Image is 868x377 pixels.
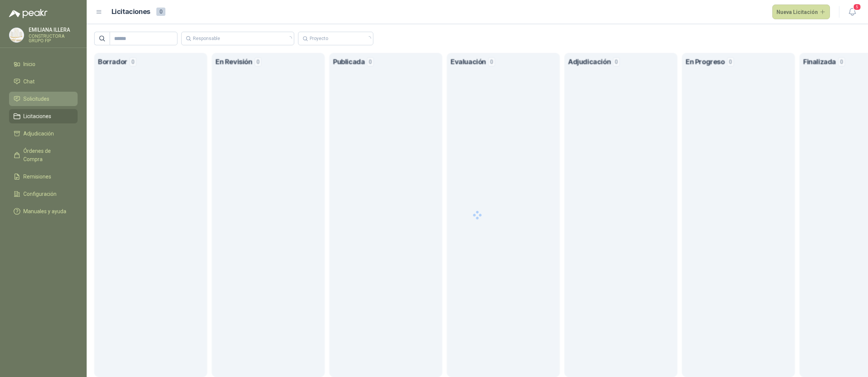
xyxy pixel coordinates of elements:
img: Company Logo [9,28,24,42]
span: Licitaciones [23,112,51,120]
span: Chat [23,77,35,86]
span: Adjudicación [23,129,54,138]
p: EMILIANA ILLERA [29,27,78,32]
span: Remisiones [23,172,51,181]
span: 0 [156,8,165,16]
p: CONSTRUCTORA GRUPO FIP [29,34,78,43]
span: loading [367,36,371,41]
a: Inicio [9,57,78,71]
button: Nueva Licitación [772,5,830,20]
span: Inicio [23,60,35,68]
a: Remisiones [9,169,78,184]
a: Chat [9,74,78,89]
h1: Licitaciones [112,6,150,17]
a: Manuales y ayuda [9,204,78,219]
a: Órdenes de Compra [9,144,78,166]
a: Configuración [9,187,78,201]
span: Configuración [23,190,57,198]
a: Licitaciones [9,109,78,123]
a: Solicitudes [9,92,78,106]
span: Solicitudes [23,95,49,103]
span: Órdenes de Compra [23,147,70,163]
img: Logo peakr [9,9,47,18]
a: Adjudicación [9,126,78,141]
span: 5 [853,3,861,11]
span: loading [287,36,292,41]
span: Manuales y ayuda [23,207,66,215]
button: 5 [845,5,859,19]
